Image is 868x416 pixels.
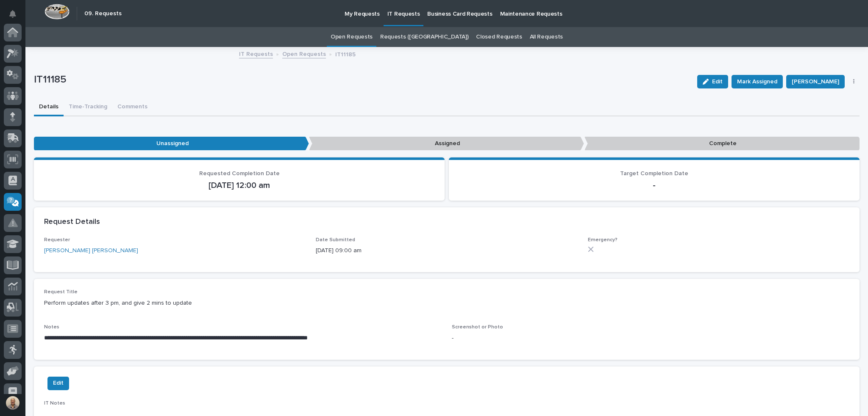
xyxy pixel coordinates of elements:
[331,27,373,47] a: Open Requests
[64,99,112,116] button: Time-Tracking
[45,4,70,19] img: Workspace Logo
[44,325,59,330] span: Notes
[44,401,65,406] span: IT Notes
[44,237,70,242] span: Requester
[452,334,849,343] p: -
[4,394,22,412] button: users-avatar
[732,75,783,88] button: Mark Assigned
[316,237,355,242] span: Date Submitted
[712,78,723,85] span: Edit
[380,27,468,47] a: Requests ([GEOGRAPHIC_DATA])
[309,137,584,151] p: Assigned
[4,5,22,23] button: Notifications
[282,49,326,58] a: Open Requests
[84,10,122,17] h2: 09. Requests
[737,77,777,87] span: Mark Assigned
[112,99,153,116] button: Comments
[786,75,845,88] button: [PERSON_NAME]
[620,171,688,176] span: Target Completion Date
[239,49,273,58] a: IT Requests
[44,289,78,295] span: Request Title
[584,137,860,151] p: Complete
[44,218,100,227] h2: Request Details
[199,171,280,176] span: Requested Completion Date
[34,137,309,151] p: Unassigned
[792,77,839,87] span: [PERSON_NAME]
[335,49,356,58] p: IT11185
[44,246,138,255] a: [PERSON_NAME] [PERSON_NAME]
[44,299,849,308] p: Perform updates after 3 pm, and give 2 mins to update
[459,180,849,190] p: -
[530,27,563,47] a: All Requests
[47,377,69,390] button: Edit
[34,74,690,86] p: IT11185
[316,246,577,255] p: [DATE] 09:00 am
[452,325,503,330] span: Screenshot or Photo
[476,27,522,47] a: Closed Requests
[11,10,22,24] div: Notifications
[588,237,618,242] span: Emergency?
[44,180,434,190] p: [DATE] 12:00 am
[53,378,64,388] span: Edit
[697,75,728,88] button: Edit
[34,99,64,116] button: Details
